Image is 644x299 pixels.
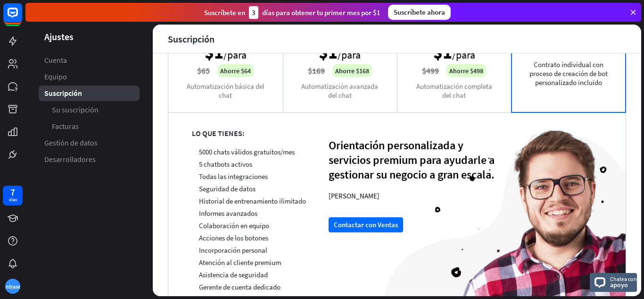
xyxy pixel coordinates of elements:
a: Cuenta [39,52,140,68]
font: Chatea con [610,275,637,282]
button: Contactar con Ventas [329,217,403,232]
font: Suscríbete ahora [394,8,445,17]
font: apoyo [610,281,628,289]
font: Gestión de datos [44,138,98,147]
font: Contactar con Ventas [334,220,398,229]
font: Seguridad de datos [199,184,256,193]
font: Suscripción [44,88,82,98]
font: Su suscripción [52,105,99,114]
font: [PERSON_NAME] [329,191,380,200]
font: Acciones de los botones [199,233,268,242]
font: Desarrolladores [44,154,96,164]
font: Historial de entrenamiento ilimitado [199,196,306,205]
a: Gestión de datos [39,135,140,151]
font: Todas las integraciones [199,172,268,181]
font: días para obtener tu primer mes por $1 [262,8,380,17]
font: Incorporación personal [199,246,267,255]
font: Informes avanzados [199,209,257,218]
font: Orientación personalizada y servicios premium para ayudarle a gestionar su negocio a gran escala. [329,138,495,182]
font: Cuenta [44,55,67,65]
a: Equipo [39,69,140,85]
font: LO QUE TIENES: [192,128,244,138]
font: 5 chatbots activos [199,160,252,169]
a: 7 días [3,186,23,205]
button: Abrir el widget de chat LiveChat [8,4,36,32]
font: 3 [252,8,256,17]
font: Suscríbete en [204,8,245,17]
font: Ajustes [44,31,74,43]
font: días [9,196,17,203]
a: Desarrolladores [39,152,140,167]
font: Equipo [44,72,67,81]
font: Colaboración en equipo [199,221,269,230]
font: Facturas [52,121,79,131]
a: Facturas [39,119,140,134]
font: Atención al cliente premium [199,258,281,267]
a: Su suscripción [39,102,140,118]
font: Asistencia de seguridad [199,270,268,279]
font: 5000 chats válidos gratuitos/mes [199,147,295,156]
font: 7 [10,186,15,198]
font: Suscripción [168,33,215,45]
font: Gerente de cuenta dedicado [199,282,281,291]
